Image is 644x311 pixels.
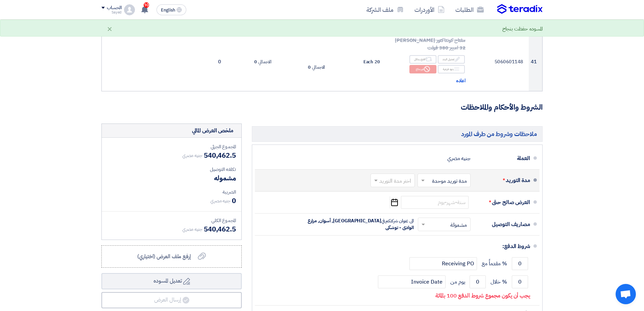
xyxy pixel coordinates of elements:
[409,257,477,270] input: payment-term-2
[107,217,236,224] div: المجموع الكلي
[471,32,529,91] td: 5060601148
[529,32,542,91] td: 41
[182,226,202,233] span: جنيه مصري
[161,8,175,13] span: English
[312,64,325,71] span: الاجمالي
[137,252,191,261] span: إرفع ملف العرض (اختياري)
[144,2,149,8] span: 10
[456,77,466,85] span: اعاده
[210,197,231,204] span: جنيه مصري
[502,25,543,33] div: المسوده حفظت بنجاح
[107,5,121,11] div: الحساب
[175,32,226,91] td: 0
[254,59,257,65] span: 0
[476,194,530,210] div: العرض صالح حتى
[491,279,507,285] span: % خلال
[616,284,636,304] div: Open chat
[450,2,489,18] a: الطلبات
[401,196,469,209] input: سنة-شهر-يوم
[101,102,543,113] h3: الشروط والأحكام والملاحظات
[258,59,271,65] span: الاجمالي
[266,238,530,254] div: شروط الدفع:
[476,172,530,188] div: مدة التوريد
[295,218,414,231] div: الى عنوان شركتكم في
[438,65,465,73] div: بنود فرعية
[409,55,436,64] div: اقترح بدائل
[395,37,466,52] span: مفتاح كونتاكتور [PERSON_NAME] 32 امبير 380 فولت
[512,257,528,270] input: payment-term-1
[101,10,121,14] div: Sayed
[107,25,113,33] div: ×
[182,152,202,159] span: جنيه مصري
[438,55,465,64] div: تعديل البند
[450,279,465,285] span: يوم من
[157,4,186,15] button: English
[107,188,236,196] div: الضريبة
[512,275,528,288] input: payment-term-2
[361,2,409,18] a: ملف الشركة
[214,173,236,183] span: مشموله
[470,275,486,288] input: payment-term-2
[409,2,450,18] a: الأوردرات
[375,59,380,65] span: 20
[204,224,236,234] span: 540,462.5
[124,4,135,15] img: profile_test.png
[497,4,543,14] img: Teradix logo
[447,152,471,165] div: جنيه مصري
[378,275,446,288] input: payment-term-2
[482,260,507,267] span: % مقدماً مع
[252,126,543,141] h5: ملاحظات وشروط من طرف المورد
[409,65,436,73] div: غير متاح
[107,143,236,150] div: المجموع الجزئي
[363,59,374,65] span: Each
[204,150,236,160] span: 540,462.5
[232,196,236,206] span: 0
[101,273,242,289] button: تعديل المسوده
[192,127,233,135] div: ملخص العرض المالي
[107,166,236,173] div: تكلفه التوصيل
[476,150,530,166] div: العملة
[435,292,530,299] p: يجب أن يكون مجموع شروط الدفع 100 بالمائة
[476,216,530,232] div: مصاريف التوصيل
[101,292,242,308] button: إرسال العرض
[308,64,311,71] span: 0
[308,217,414,231] span: [GEOGRAPHIC_DATA], أسوان, مزارع الوادى - توشكى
